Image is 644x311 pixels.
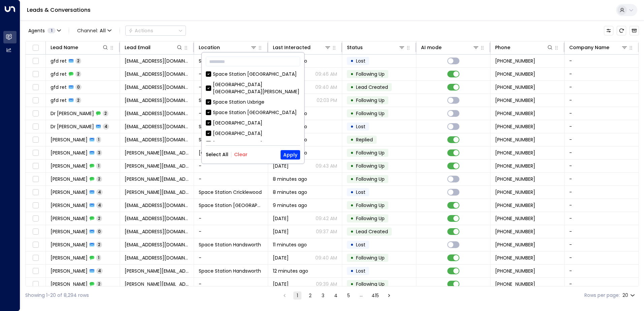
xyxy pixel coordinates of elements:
[565,265,639,277] td: -
[125,123,189,130] span: neneen@wol.com
[96,268,103,274] span: 4
[315,71,337,77] p: 09:46 AM
[356,58,365,64] span: Lost
[630,26,639,35] button: Archived Leads
[74,26,114,35] span: Channel:
[281,150,300,160] button: Apply
[213,119,262,127] div: [GEOGRAPHIC_DATA]
[347,43,363,51] div: Status
[125,281,189,287] span: danny.singh89@outlook.com
[96,242,102,247] span: 2
[194,278,268,290] td: -
[565,68,639,80] td: -
[350,213,354,224] div: •
[31,241,40,249] span: Toggle select row
[565,55,639,67] td: -
[103,124,109,129] span: 4
[125,97,189,104] span: abcxyz@hotmail.com
[51,189,88,196] span: Christine Mentz
[356,189,365,196] span: Lost
[125,268,189,274] span: danny.singh89@outlook.com
[125,215,189,222] span: Snehashankar@gmail.com
[51,149,88,156] span: Sebastian Boncu
[495,110,535,117] span: +447784659244
[213,81,300,95] div: [GEOGRAPHIC_DATA] [GEOGRAPHIC_DATA][PERSON_NAME]
[199,202,263,209] span: Space Station Swiss Cottage
[31,214,40,223] span: Toggle select row
[316,281,337,287] p: 09:39 AM
[317,97,337,104] p: 02:03 PM
[51,202,88,209] span: Sneha Shankar
[273,241,307,248] span: 11 minutes ago
[51,43,109,51] div: Lead Name
[350,108,354,119] div: •
[565,173,639,185] td: -
[565,133,639,146] td: -
[51,43,78,51] div: Lead Name
[125,58,189,64] span: abcxyz@hotmail.com
[199,43,220,51] div: Location
[350,226,354,237] div: •
[206,71,300,78] div: Space Station [GEOGRAPHIC_DATA]
[31,162,40,170] span: Toggle select row
[194,225,268,238] td: -
[421,43,442,51] div: AI mode
[306,291,314,300] button: Go to page 2
[213,140,262,147] div: [GEOGRAPHIC_DATA]
[495,268,535,274] span: +447542458912
[96,202,103,208] span: 4
[125,136,189,143] span: mbakir16@ku.edu.tr
[28,28,45,33] span: Agents
[51,71,67,77] span: gfd ret
[356,241,365,248] span: Lost
[206,130,300,137] div: [GEOGRAPHIC_DATA]
[125,43,183,51] div: Lead Email
[350,239,354,250] div: •
[31,280,40,288] span: Toggle select row
[565,251,639,264] td: -
[128,28,153,34] div: Actions
[103,110,108,116] span: 2
[495,43,510,51] div: Phone
[31,70,40,78] span: Toggle select row
[565,81,639,94] td: -
[584,292,620,299] label: Rows per page:
[206,140,300,147] div: [GEOGRAPHIC_DATA]
[194,212,268,225] td: -
[622,290,636,300] div: 20
[51,176,88,182] span: Christine Mentz
[199,97,261,104] span: Space Station Handsworth
[356,163,385,169] span: Following Up
[199,268,261,274] span: Space Station Handsworth
[273,189,307,196] span: 8 minutes ago
[75,97,81,103] span: 2
[495,84,535,91] span: +447541236594
[356,110,385,117] span: Following Up
[565,225,639,238] td: -
[565,238,639,251] td: -
[495,149,535,156] span: +447391440460
[51,254,88,261] span: Michael Johnson
[421,43,479,51] div: AI mode
[100,28,106,33] span: All
[565,107,639,120] td: -
[356,176,385,182] span: Following Up
[385,291,393,300] button: Go to next page
[75,84,82,90] span: 0
[31,228,40,236] span: Toggle select row
[345,291,353,300] button: Go to page 5
[51,84,67,91] span: gfd ret
[495,281,535,287] span: +447542458912
[350,95,354,106] div: •
[604,26,613,35] button: Customize
[31,149,40,157] span: Toggle select row
[213,71,297,78] div: Space Station [GEOGRAPHIC_DATA]
[316,215,337,222] p: 09:42 AM
[125,84,189,91] span: abcxyz@hotmail.com
[199,58,261,64] span: Space Station Handsworth
[51,281,88,287] span: Danny Singh
[565,199,639,212] td: -
[27,6,91,14] a: Leads & Conversations
[194,173,268,185] td: -
[356,123,365,130] span: Lost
